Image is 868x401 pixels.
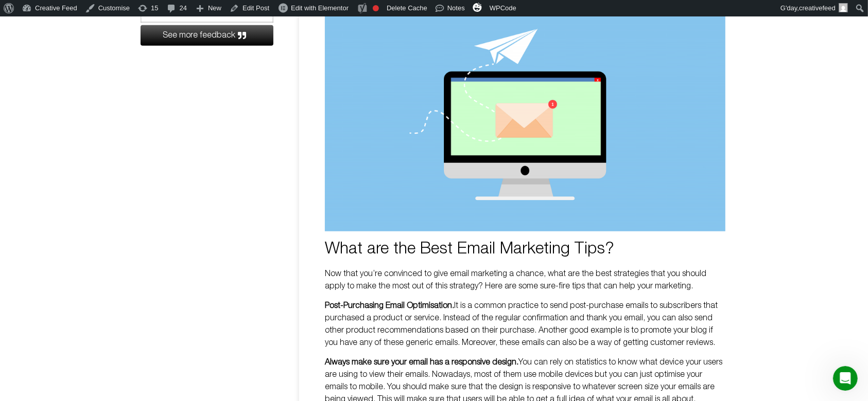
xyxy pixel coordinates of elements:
[473,3,482,12] img: svg+xml;base64,PHN2ZyB4bWxucz0iaHR0cDovL3d3dy53My5vcmcvMjAwMC9zdmciIHZpZXdCb3g9IjAgMCAzMiAzMiI+PG...
[291,4,349,12] span: Edit with Elementor
[163,31,235,40] span: See more feedback
[325,300,725,349] p: It is a common practice to send post-purchase emails to subscribers that purchased a product or s...
[373,5,379,11] div: Focus keyphrase not set
[325,240,725,259] h2: What are the Best Email Marketing Tips?
[799,4,836,12] span: creativefeed
[141,25,273,46] a: See more feedback
[325,268,725,293] p: Now that you’re convinced to give email marketing a chance, what are the best strategies that you...
[833,366,858,391] iframe: Intercom live chat
[325,302,454,309] strong: Post-Purchasing Email Optimisation.
[325,359,518,366] strong: Always make sure your email has a responsive design.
